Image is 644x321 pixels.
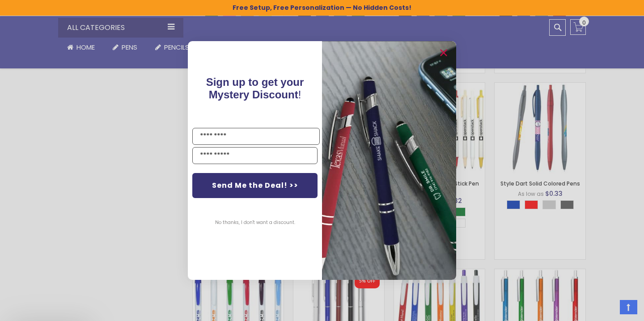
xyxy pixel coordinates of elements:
[211,211,300,234] button: No thanks, I don't want a discount.
[436,46,451,60] button: Close dialog
[206,76,304,101] span: !
[192,173,318,198] button: Send Me the Deal! >>
[206,76,304,101] span: Sign up to get your Mystery Discount
[570,297,644,321] iframe: Google Customer Reviews
[322,41,456,279] img: pop-up-image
